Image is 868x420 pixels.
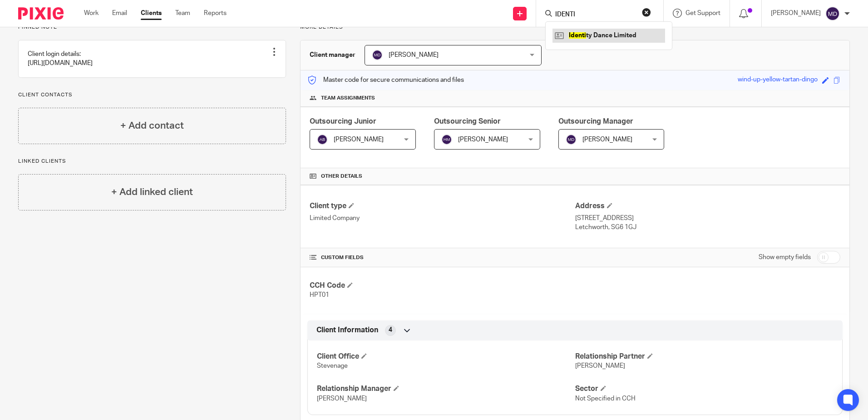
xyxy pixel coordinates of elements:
span: Outsourcing Manager [558,118,633,125]
h3: Client manager [310,50,355,60]
span: [PERSON_NAME] [334,136,384,143]
label: Show empty fields [759,253,811,262]
span: Not Specified in CCH [575,395,636,402]
p: [STREET_ADDRESS] [575,214,840,223]
p: Pinned note [18,24,286,31]
a: Email [112,9,127,18]
p: Master code for secure communications and files [307,75,464,85]
img: svg%3E [566,134,577,145]
h4: CUSTOM FIELDS [310,254,575,261]
span: Stevenage [317,363,348,369]
span: Outsourcing Junior [310,118,376,125]
h4: CCH Code [310,281,575,290]
span: [PERSON_NAME] [458,136,508,143]
h4: Sector [575,384,833,394]
span: Team assignments [321,95,375,102]
span: Client Information [316,325,378,335]
span: Other details [321,173,362,180]
span: [PERSON_NAME] [575,363,625,369]
p: Client contacts [18,91,286,99]
h4: Relationship Manager [317,384,575,394]
p: [PERSON_NAME] [771,9,821,18]
h4: + Add linked client [111,185,193,199]
img: Pixie [18,7,64,20]
span: Get Support [686,10,720,16]
a: Work [84,9,99,18]
a: Clients [141,9,162,18]
span: HPT01 [310,292,329,298]
a: Team [175,9,190,18]
img: svg%3E [825,6,840,21]
p: Linked clients [18,158,286,165]
input: Search [554,11,636,19]
span: [PERSON_NAME] [582,136,632,143]
span: [PERSON_NAME] [389,52,439,58]
h4: + Add contact [120,119,184,133]
div: wind-up-yellow-tartan-dingo [738,75,818,85]
a: Reports [204,9,227,18]
h4: Client type [310,201,575,211]
h4: Relationship Partner [575,352,833,361]
img: svg%3E [441,134,452,145]
p: Letchworth, SG6 1GJ [575,223,840,232]
img: svg%3E [372,50,383,60]
p: More details [300,24,850,31]
span: Outsourcing Senior [434,118,501,125]
h4: Client Office [317,352,575,361]
p: Limited Company [310,214,575,223]
h4: Address [575,201,840,211]
img: svg%3E [317,134,328,145]
span: [PERSON_NAME] [317,395,367,402]
button: Clear [642,8,651,17]
span: 4 [389,325,392,335]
